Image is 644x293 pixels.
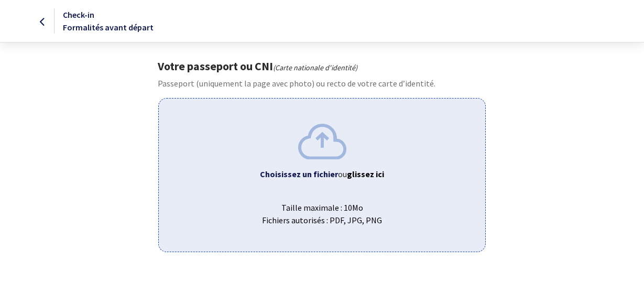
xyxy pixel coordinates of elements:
i: (Carte nationale d'identité) [273,63,357,72]
span: Taille maximale : 10Mo Fichiers autorisés : PDF, JPG, PNG [167,193,477,226]
b: Choisissez un fichier [260,169,338,179]
h1: Votre passeport ou CNI [158,59,486,73]
span: Check-in Formalités avant départ [63,9,154,32]
span: ou [338,169,384,179]
b: glissez ici [347,169,384,179]
img: upload.png [298,124,346,159]
p: Passeport (uniquement la page avec photo) ou recto de votre carte d’identité. [158,77,486,90]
